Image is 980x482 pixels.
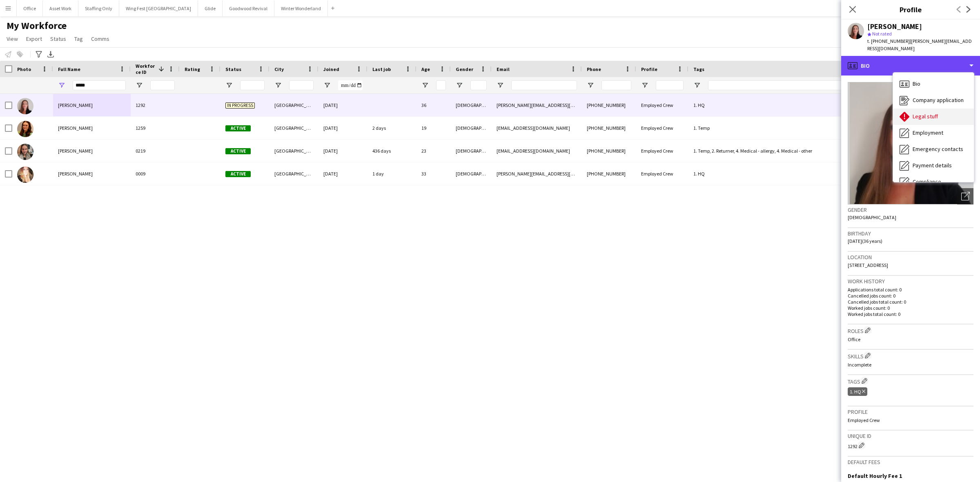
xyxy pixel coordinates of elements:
[318,94,367,116] div: [DATE]
[17,98,33,114] img: Laura Lacka
[848,82,973,204] img: Crew avatar or photo
[58,171,93,177] span: [PERSON_NAME]
[269,162,318,185] div: [GEOGRAPHIC_DATA]
[848,278,973,285] h3: Work history
[893,109,974,125] div: Legal stuff
[73,80,126,90] input: Full Name Filter Input
[848,408,973,415] h3: Profile
[451,94,492,116] div: [DEMOGRAPHIC_DATA]
[416,117,451,139] div: 19
[34,49,44,59] app-action-btn: Advanced filters
[131,162,180,185] div: 0009
[848,362,973,368] p: Incomplete
[456,82,463,89] button: Open Filter Menu
[867,38,972,51] span: | [PERSON_NAME][EMAIL_ADDRESS][DOMAIN_NAME]
[23,33,45,44] a: Export
[274,0,328,16] button: Winter Wonderland
[693,66,704,72] span: Tags
[497,66,510,72] span: Email
[225,66,241,72] span: Status
[46,49,56,59] app-action-btn: Export XLSX
[872,31,892,37] span: Not rated
[848,293,973,299] p: Cancelled jobs count: 0
[848,432,973,440] h3: Unique ID
[17,121,33,137] img: Laura Hewat
[198,0,223,16] button: Glide
[269,140,318,162] div: [GEOGRAPHIC_DATA]
[136,63,155,75] span: Workforce ID
[492,162,582,185] div: [PERSON_NAME][EMAIL_ADDRESS][PERSON_NAME][DOMAIN_NAME]
[131,117,180,139] div: 1259
[318,117,367,139] div: [DATE]
[58,148,93,154] span: [PERSON_NAME]
[58,66,80,72] span: Full Name
[893,141,974,158] div: Emergency contacts
[636,117,688,139] div: Employed Crew
[582,94,636,116] div: [PHONE_NUMBER]
[848,326,973,335] h3: Roles
[318,140,367,162] div: [DATE]
[848,387,867,396] div: 1. HQ
[511,80,577,90] input: Email Filter Input
[848,311,973,317] p: Worked jobs total count: 0
[708,80,911,90] input: Tags Filter Input
[848,253,973,261] h3: Location
[119,0,198,16] button: Wing Fest [GEOGRAPHIC_DATA]
[131,140,180,162] div: 0219
[17,167,33,183] img: Laura Pearson
[318,162,367,185] div: [DATE]
[492,94,582,116] div: [PERSON_NAME][EMAIL_ADDRESS][DOMAIN_NAME]
[451,162,492,185] div: [DEMOGRAPHIC_DATA]
[913,145,963,153] span: Emergency contacts
[91,35,109,42] span: Comms
[470,80,487,90] input: Gender Filter Input
[58,82,65,89] button: Open Filter Menu
[688,117,916,139] div: 1. Temp
[451,140,492,162] div: [DEMOGRAPHIC_DATA]
[225,102,255,109] span: In progress
[848,458,973,466] h3: Default fees
[7,35,18,42] span: View
[641,66,657,72] span: Profile
[497,82,504,89] button: Open Filter Menu
[848,472,902,480] h3: Default Hourly Fee 1
[225,171,251,177] span: Active
[17,0,43,16] button: Office
[367,162,416,185] div: 1 day
[636,162,688,185] div: Employed Crew
[88,33,113,44] a: Comms
[416,162,451,185] div: 33
[7,20,67,32] span: My Workforce
[74,35,83,42] span: Tag
[848,299,973,305] p: Cancelled jobs total count: 0
[136,82,143,89] button: Open Filter Menu
[289,80,314,90] input: City Filter Input
[848,377,973,385] h3: Tags
[688,162,916,185] div: 1. HQ
[848,214,896,220] span: [DEMOGRAPHIC_DATA]
[78,0,119,16] button: Staffing Only
[913,178,941,185] span: Compliance
[848,230,973,237] h3: Birthday
[848,441,973,449] div: 1292
[848,351,973,360] h3: Skills
[688,94,916,116] div: 1. HQ
[641,82,648,89] button: Open Filter Menu
[636,140,688,162] div: Employed Crew
[47,33,69,44] a: Status
[582,117,636,139] div: [PHONE_NUMBER]
[131,94,180,116] div: 1292
[43,0,78,16] button: Asset Work
[17,66,31,72] span: Photo
[913,162,952,169] span: Payment details
[848,206,973,213] h3: Gender
[416,94,451,116] div: 36
[688,140,916,162] div: 1. Temp, 2. Returner, 4. Medical - allergy, 4. Medical - other
[185,66,200,72] span: Rating
[150,80,175,90] input: Workforce ID Filter Input
[367,140,416,162] div: 436 days
[240,80,265,90] input: Status Filter Input
[848,417,973,423] p: Employed Crew
[913,113,938,120] span: Legal stuff
[17,144,33,160] img: Laura Waters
